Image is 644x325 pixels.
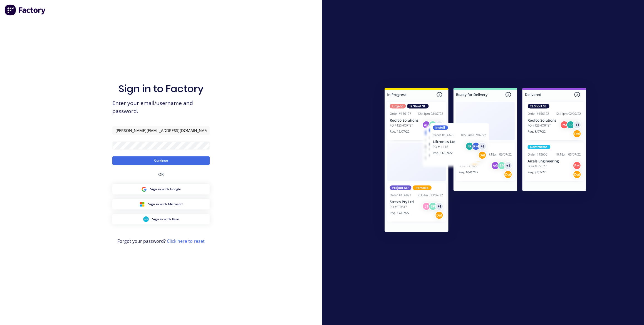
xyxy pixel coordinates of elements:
img: Microsoft Sign in [139,201,145,207]
span: Forgot your password? [117,238,205,244]
img: Google Sign in [141,186,147,192]
img: Factory [4,4,46,16]
h1: Sign in to Factory [118,83,204,95]
span: Sign in with Microsoft [148,202,183,207]
button: Continue [112,156,210,165]
img: Xero Sign in [143,216,149,222]
img: Sign in [372,77,598,245]
span: Enter your email/username and password. [112,99,210,115]
div: OR [158,165,164,184]
button: Microsoft Sign inSign in with Microsoft [112,199,210,209]
button: Google Sign inSign in with Google [112,184,210,194]
span: Sign in with Google [150,187,181,192]
button: Xero Sign inSign in with Xero [112,214,210,224]
a: Click here to reset [167,238,205,244]
input: Email/Username [112,126,210,135]
span: Sign in with Xero [152,217,179,222]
